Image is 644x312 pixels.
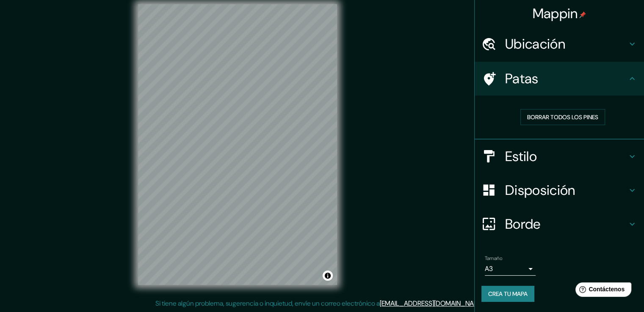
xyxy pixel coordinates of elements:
[380,299,484,308] a: [EMAIL_ADDRESS][DOMAIN_NAME]
[485,255,502,262] font: Tamaño
[323,271,333,281] button: Activar o desactivar atribución
[505,181,575,199] font: Disposición
[579,11,586,18] img: pin-icon.png
[485,264,493,273] font: A3
[138,4,337,285] canvas: Mapa
[475,27,644,61] div: Ubicación
[520,109,605,125] button: Borrar todos los pines
[481,286,534,302] button: Crea tu mapa
[505,215,541,233] font: Borde
[475,140,644,173] div: Estilo
[533,5,578,22] font: Mappin
[488,290,528,298] font: Crea tu mapa
[475,173,644,207] div: Disposición
[475,207,644,241] div: Borde
[505,70,539,88] font: Patas
[527,113,598,121] font: Borrar todos los pines
[485,262,536,276] div: A3
[505,148,537,165] font: Estilo
[569,279,635,303] iframe: Lanzador de widgets de ayuda
[475,62,644,96] div: Patas
[505,35,565,53] font: Ubicación
[155,299,380,308] font: Si tiene algún problema, sugerencia o inquietud, envíe un correo electrónico a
